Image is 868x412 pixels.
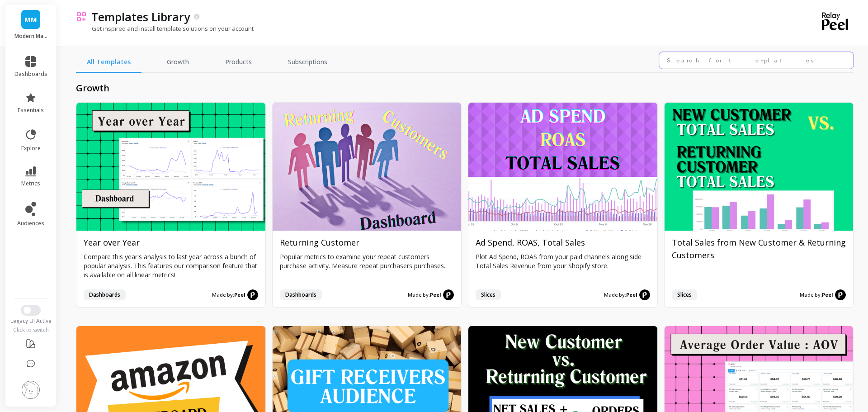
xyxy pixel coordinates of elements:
input: Search for templates [659,52,854,69]
p: Templates Library [91,9,190,24]
nav: Tabs [76,52,338,73]
img: profile picture [22,381,40,399]
span: dashboards [14,71,47,78]
a: Products [214,52,263,73]
a: All Templates [76,52,142,73]
span: explore [21,145,41,152]
span: audiences [17,220,44,227]
a: Subscriptions [277,52,338,73]
p: Modern Mammals [14,33,47,40]
h2: growth [76,82,854,95]
span: MM [24,14,37,25]
span: essentials [18,107,44,114]
img: header icon [76,11,87,22]
span: metrics [21,180,40,187]
button: Switch to New UI [21,305,41,316]
p: Get inspired and install template solutions on your account [76,24,254,33]
div: Legacy UI Active [5,317,57,325]
a: Growth [156,52,200,73]
div: Click to switch [5,327,57,334]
